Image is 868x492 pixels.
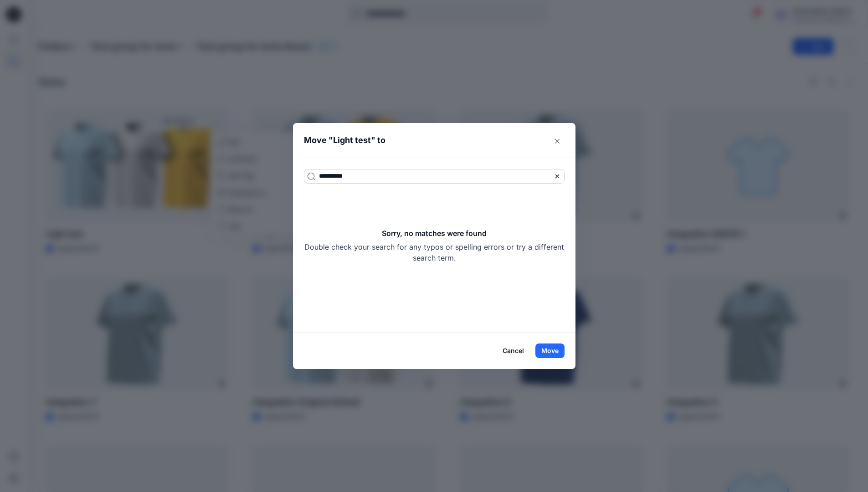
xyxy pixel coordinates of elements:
[535,343,565,358] button: Move
[304,241,565,263] p: Double check your search for any typos or spelling errors or try a different search term.
[382,228,487,239] h5: Sorry, no matches were found
[550,134,565,149] button: Close
[333,134,371,147] p: Light test
[293,123,561,158] header: Move " " to
[497,343,530,358] button: Cancel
